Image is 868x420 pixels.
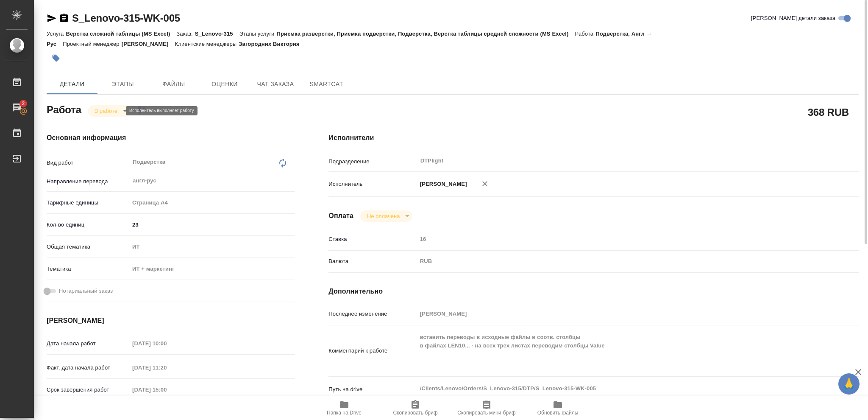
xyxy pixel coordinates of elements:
[88,105,130,117] div: В работе
[537,410,579,416] span: Обновить файлы
[457,410,515,416] span: Скопировать мини-бриф
[575,31,596,37] p: Работа
[47,243,129,251] p: Общая тематика
[47,364,129,372] p: Факт. дата начала работ
[838,373,860,395] button: 🙏
[417,254,815,269] div: RUB
[842,375,856,393] span: 🙏
[47,13,57,23] button: Скопировать ссылку для ЯМессенджера
[63,41,121,47] p: Проектный менеджер
[327,410,362,416] span: Папка на Drive
[328,347,417,355] p: Комментарий к работе
[47,101,81,117] h2: Работа
[47,31,66,37] p: Услуга
[476,174,494,193] button: Удалить исполнителя
[276,31,575,37] p: Приемка разверстки, Приемка подверстки, Подверстка, Верстка таблицы средней сложности (MS Excel)
[47,386,129,394] p: Срок завершения работ
[328,157,417,166] p: Подразделение
[176,31,195,37] p: Заказ:
[129,218,295,231] input: ✎ Введи что-нибудь
[239,31,277,37] p: Этапы услуги
[129,240,295,254] div: ИТ
[328,310,417,318] p: Последнее изменение
[92,107,120,115] button: В работе
[47,221,129,229] p: Кол-во единиц
[103,79,143,90] span: Этапы
[360,210,412,222] div: В работе
[2,97,32,118] a: 2
[47,316,295,326] h4: [PERSON_NAME]
[328,385,417,394] p: Путь на drive
[417,381,815,396] textarea: /Clients/Lenovo/Orders/S_Lenovo-315/DTP/S_Lenovo-315-WK-005
[47,199,129,207] p: Тарифные единицы
[808,105,849,119] h2: 368 RUB
[195,31,239,37] p: S_Lenovo-315
[129,262,295,276] div: ИТ + маркетинг
[751,14,835,22] span: [PERSON_NAME] детали заказа
[522,396,593,420] button: Обновить файлы
[393,410,437,416] span: Скопировать бриф
[129,196,295,210] div: Страница А4
[129,337,203,350] input: Пустое поле
[380,396,451,420] button: Скопировать бриф
[239,41,306,47] p: Загородних Виктория
[364,213,402,220] button: Не оплачена
[204,79,245,90] span: Оценки
[417,233,815,245] input: Пустое поле
[175,41,239,47] p: Клиентские менеджеры
[47,159,129,167] p: Вид работ
[328,257,417,266] p: Валюта
[417,330,815,370] textarea: вставить переводы в исходные файлы в соотв. столбцы в файлах LEN10... - на всех трех листах перев...
[255,79,296,90] span: Чат заказа
[47,339,129,348] p: Дата начала работ
[17,99,30,108] span: 2
[417,308,815,320] input: Пустое поле
[129,384,203,396] input: Пустое поле
[47,177,129,186] p: Направление перевода
[309,396,380,420] button: Папка на Drive
[306,79,347,90] span: SmartCat
[129,361,203,374] input: Пустое поле
[66,31,176,37] p: Верстка сложной таблицы (MS Excel)
[417,180,467,188] p: [PERSON_NAME]
[47,49,65,67] button: Добавить тэг
[451,396,522,420] button: Скопировать мини-бриф
[59,13,69,23] button: Скопировать ссылку
[47,133,295,143] h4: Основная информация
[328,286,859,297] h4: Дополнительно
[122,41,175,47] p: [PERSON_NAME]
[59,287,113,295] span: Нотариальный заказ
[328,133,859,143] h4: Исполнители
[153,79,194,90] span: Файлы
[47,265,129,273] p: Тематика
[328,180,417,188] p: Исполнитель
[72,12,180,24] a: S_Lenovo-315-WK-005
[328,211,353,221] h4: Оплата
[328,235,417,244] p: Ставка
[52,79,92,90] span: Детали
